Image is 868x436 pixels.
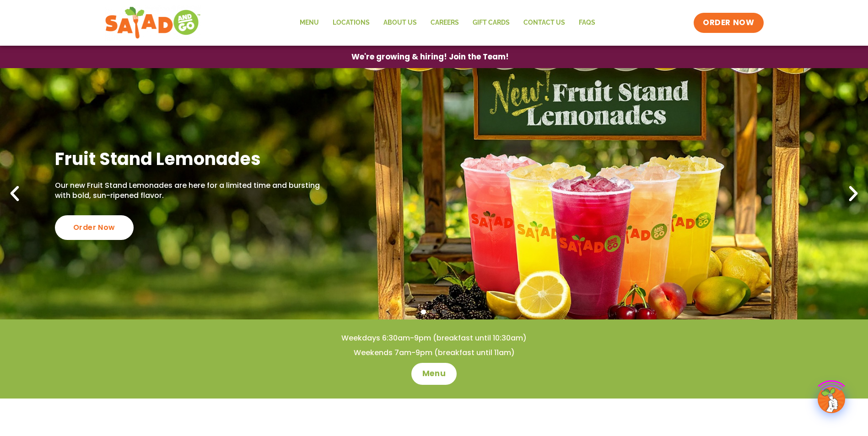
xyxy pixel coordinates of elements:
[517,12,572,33] a: Contact Us
[5,184,25,204] div: Previous slide
[431,309,437,314] span: Go to slide 2
[18,333,850,343] h4: Weekdays 6:30am-9pm (breakfast until 10:30am)
[422,368,446,379] span: Menu
[421,309,426,314] span: Go to slide 1
[338,46,523,68] a: We're growing & hiring! Join the Team!
[424,12,466,33] a: Careers
[105,5,201,41] img: new-SAG-logo-768×292
[466,12,517,33] a: GIFT CARDS
[293,12,602,33] nav: Menu
[694,13,763,33] a: ORDER NOW
[377,12,424,33] a: About Us
[572,12,602,33] a: FAQs
[293,12,326,33] a: Menu
[703,17,754,28] span: ORDER NOW
[326,12,377,33] a: Locations
[55,215,134,240] div: Order Now
[411,363,457,385] a: Menu
[18,348,850,358] h4: Weekends 7am-9pm (breakfast until 11am)
[843,184,863,204] div: Next slide
[55,181,323,201] p: Our new Fruit Stand Lemonades are here for a limited time and bursting with bold, sun-ripened fla...
[351,53,509,61] span: We're growing & hiring! Join the Team!
[442,309,447,314] span: Go to slide 3
[55,148,323,170] h2: Fruit Stand Lemonades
